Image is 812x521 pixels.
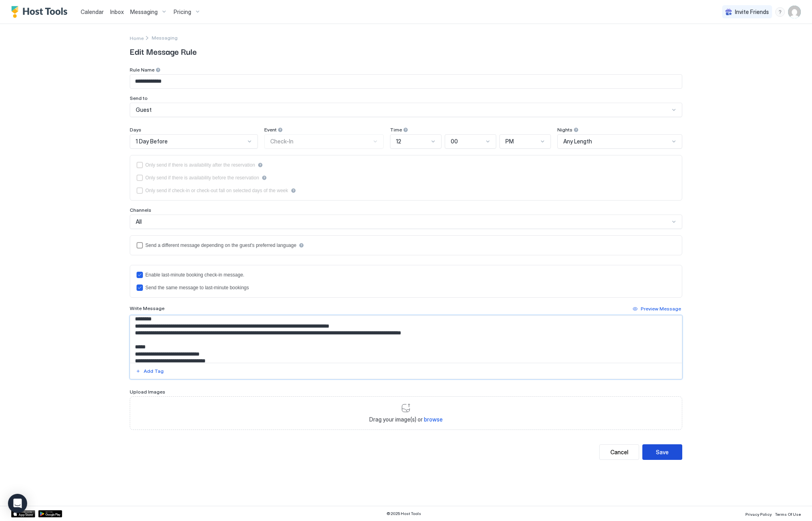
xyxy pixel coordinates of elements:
[745,512,772,517] span: Privacy Policy
[11,510,35,517] a: App Store
[81,8,104,15] span: Calendar
[130,305,164,311] span: Write Message
[152,35,178,41] span: Messaging
[130,45,682,57] span: Edit Message Rule
[130,34,144,42] a: Home
[745,509,772,518] a: Privacy Policy
[130,207,151,213] span: Channels
[386,511,421,516] span: © 2025 Host Tools
[145,162,255,168] div: Only send if there is availability after the reservation
[130,34,144,42] div: Breadcrumb
[396,138,401,145] span: 12
[735,8,769,16] span: Invite Friends
[130,67,154,73] span: Rule Name
[8,494,27,513] div: Open Intercom Messenger
[38,510,62,517] a: Google Play Store
[136,106,152,113] span: Guest
[775,512,801,517] span: Terms Of Use
[81,8,104,16] a: Calendar
[424,416,443,423] span: browse
[145,175,259,181] div: Only send if there is availability before the reservation
[557,127,572,133] span: Nights
[137,284,675,291] div: lastMinuteMessageIsTheSame
[137,175,675,181] div: beforeReservation
[145,272,244,278] div: Enable last-minute booking check-in message.
[130,389,165,395] span: Upload Images
[145,285,249,290] div: Send the same message to last-minute bookings
[145,243,296,248] div: Send a different message depending on the guest's preferred language
[144,368,164,375] div: Add Tag
[656,448,669,456] div: Save
[610,448,628,456] div: Cancel
[135,366,165,376] button: Add Tag
[130,75,682,88] input: Input Field
[641,305,681,312] div: Preview Message
[110,8,124,15] span: Inbox
[642,444,682,460] button: Save
[264,127,277,133] span: Event
[369,416,443,423] span: Drag your image(s) or
[390,127,402,133] span: Time
[130,316,682,363] textarea: Input Field
[174,8,191,16] span: Pricing
[775,7,785,17] div: menu
[775,509,801,518] a: Terms Of Use
[788,6,801,18] div: User profile
[137,162,675,168] div: afterReservation
[130,8,158,16] span: Messaging
[137,272,675,278] div: lastMinuteMessageEnabled
[145,188,288,193] div: Only send if check-in or check-out fall on selected days of the week
[130,127,141,133] span: Days
[599,444,639,460] button: Cancel
[136,218,142,225] span: All
[110,8,124,16] a: Inbox
[137,242,675,249] div: languagesEnabled
[505,138,514,145] span: PM
[632,304,682,314] button: Preview Message
[130,35,144,41] span: Home
[451,138,458,145] span: 00
[11,6,71,18] a: Host Tools Logo
[563,138,592,145] span: Any Length
[137,187,675,194] div: isLimited
[152,35,178,41] div: Breadcrumb
[130,95,148,101] span: Send to
[136,138,168,145] span: 1 Day Before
